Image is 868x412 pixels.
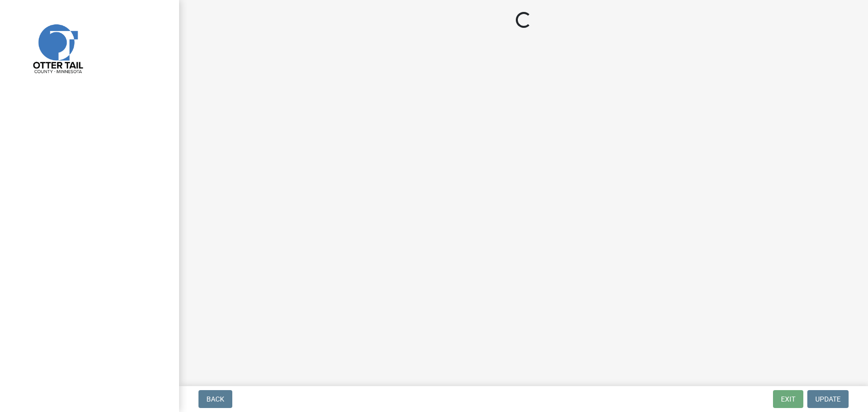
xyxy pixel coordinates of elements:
button: Exit [773,390,803,408]
button: Back [198,390,232,408]
span: Back [206,395,224,403]
span: Update [815,395,841,403]
img: Otter Tail County, Minnesota [20,10,95,85]
button: Update [807,390,849,408]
